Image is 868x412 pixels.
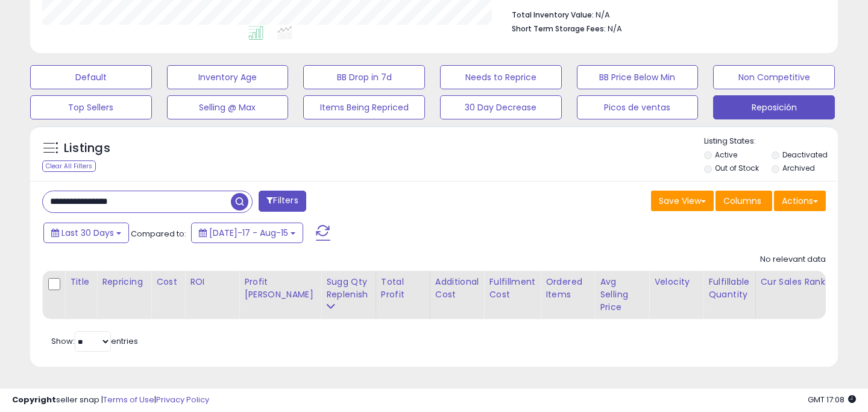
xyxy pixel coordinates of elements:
[435,276,479,301] div: Additional Cost
[131,228,186,239] span: Compared to:
[259,191,306,212] button: Filters
[61,227,114,239] span: Last 30 Days
[512,7,817,21] li: N/A
[30,65,152,89] button: Default
[30,95,152,119] button: Top Sellers
[321,271,376,319] th: Please note that this number is a calculation based on your required days of coverage and your ve...
[167,95,289,119] button: Selling @ Max
[808,394,856,405] span: 2025-09-15 17:08 GMT
[440,65,562,89] button: Needs to Reprice
[70,276,92,288] div: Title
[43,223,129,243] button: Last 30 Days
[167,65,289,89] button: Inventory Age
[774,191,826,211] button: Actions
[654,276,698,288] div: Velocity
[12,395,209,406] div: seller snap | |
[782,163,815,173] label: Archived
[12,394,56,405] strong: Copyright
[303,65,425,89] button: BB Drop in 7d
[546,276,590,301] div: Ordered Items
[156,394,209,405] a: Privacy Policy
[651,191,714,211] button: Save View
[102,276,146,288] div: Repricing
[782,150,828,160] label: Deactivated
[715,163,759,173] label: Out of Stock
[608,23,622,34] span: N/A
[760,254,826,265] div: No relevant data
[64,140,110,157] h5: Listings
[326,276,371,301] div: Sugg Qty Replenish
[600,276,644,314] div: Avg Selling Price
[713,95,835,119] button: Reposición
[577,95,699,119] button: Picos de ventas
[704,136,838,147] p: Listing States:
[156,276,180,288] div: Cost
[713,65,835,89] button: Non Competitive
[51,335,138,347] span: Show: entries
[103,394,154,405] a: Terms of Use
[381,276,425,301] div: Total Profit
[512,10,594,20] b: Total Inventory Value:
[190,276,234,288] div: ROI
[244,276,316,301] div: Profit [PERSON_NAME]
[715,191,772,211] button: Columns
[512,24,606,34] b: Short Term Storage Fees:
[723,195,761,207] span: Columns
[708,276,750,301] div: Fulfillable Quantity
[42,160,96,172] div: Clear All Filters
[303,95,425,119] button: Items Being Repriced
[440,95,562,119] button: 30 Day Decrease
[577,65,699,89] button: BB Price Below Min
[191,223,303,243] button: [DATE]-17 - Aug-15
[489,276,535,301] div: Fulfillment Cost
[715,150,737,160] label: Active
[209,227,288,239] span: [DATE]-17 - Aug-15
